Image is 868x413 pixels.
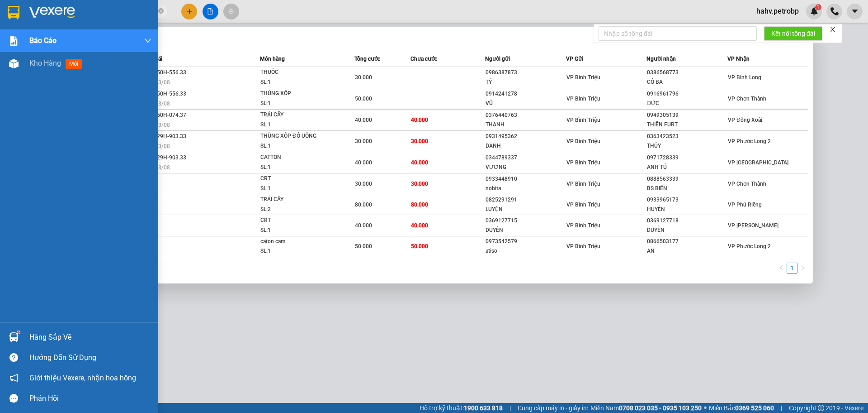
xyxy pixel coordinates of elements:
span: 40.000 [411,117,428,123]
span: 80.000 [411,202,428,208]
input: Nhập số tổng đài [599,26,757,41]
img: solution-icon [9,36,19,46]
span: Báo cáo [29,35,57,46]
span: 40.000 [355,222,372,229]
span: Chưa cước [410,56,437,62]
span: VP Bình Triệu [566,181,600,187]
span: mới [66,59,82,69]
div: TRÁI CÂY [260,110,328,120]
span: Trên xe 29H-903.33 [138,133,186,139]
div: CÔ BA [647,77,727,87]
div: caton cam [260,237,328,247]
div: CRT [260,174,328,184]
div: SL: 1 [260,99,328,109]
div: 0825291291 [486,195,566,205]
div: 0344789337 [486,153,566,163]
div: BS BIÊN [647,184,727,193]
span: VP Gửi [566,56,583,62]
span: VP Bình Triệu [566,243,600,250]
div: 0363423523 [647,132,727,141]
a: 1 [787,263,797,273]
button: Kết nối tổng đài [764,26,822,41]
span: 30.000 [411,138,428,144]
span: 50.000 [355,96,372,102]
span: VP Bình Triệu [566,96,600,102]
span: Kết nối tổng đài [771,29,815,38]
div: atiso [486,246,566,256]
span: 30.000 [355,74,372,81]
span: 40.000 [411,159,428,166]
div: DUYÊN [486,226,566,235]
span: VP Nhận [727,56,750,62]
span: 30.000 [355,181,372,187]
img: logo-vxr [8,6,19,19]
div: nobita [486,184,566,193]
div: THỦY [647,141,727,151]
span: Kho hàng [29,59,61,67]
li: Next Page [797,263,808,274]
span: right [800,265,806,270]
span: VP Bình Triệu [566,222,600,229]
div: TÝ [486,77,566,87]
span: Người gửi [485,56,510,62]
sup: 1 [17,331,20,334]
span: Trên xe 50H-556.33 [138,91,186,97]
span: Tổng cước [354,56,380,62]
li: 1 [787,263,797,274]
div: THUỐC [260,67,328,77]
span: 30.000 [355,138,372,144]
span: VP [GEOGRAPHIC_DATA] [728,159,788,166]
span: VP Bình Triệu [566,74,600,81]
div: SL: 1 [260,184,328,194]
div: VŨ [486,99,566,108]
span: VP Bình Triệu [566,117,600,123]
div: SL: 1 [260,141,328,151]
div: HUYỀN [647,205,727,214]
span: down [144,37,151,44]
span: close-circle [158,7,164,16]
div: Hướng dẫn sử dụng [29,351,151,365]
span: Trên xe 29H-903.33 [138,154,186,161]
div: 0866503177 [647,237,727,246]
div: LUYỆN [486,205,566,214]
span: notification [9,374,18,382]
div: SL: 1 [260,163,328,173]
span: Người nhận [646,56,676,62]
span: question-circle [9,353,18,362]
div: TRÁI CÂY [260,195,328,205]
div: SL: 1 [260,77,328,87]
span: VP Bình Triệu [566,202,600,208]
div: THIÊN FURT [647,120,727,130]
div: SL: 1 [260,120,328,130]
div: 0914241278 [486,89,566,99]
div: 0931495362 [486,132,566,141]
span: VP Bình Triệu [566,138,600,144]
span: message [9,394,18,403]
span: VP Bình Triệu [566,159,600,166]
div: VƯƠNG [486,163,566,172]
span: 40.000 [411,222,428,229]
span: 80.000 [355,202,372,208]
div: Hàng sắp về [29,331,151,344]
div: SL: 1 [260,246,328,256]
div: 0369127718 [647,216,727,226]
div: 0916961796 [647,89,727,99]
div: DUYÊN [647,226,727,235]
span: Trên xe 50H-556.33 [138,69,186,76]
span: close-circle [158,8,164,14]
div: AN [647,246,727,256]
span: Giới thiệu Vexere, nhận hoa hồng [29,372,136,384]
img: warehouse-icon [9,332,19,342]
div: 0386568773 [647,68,727,77]
div: 0933448910 [486,174,566,184]
span: VP Phước Long 2 [728,138,771,144]
span: VP Phước Long 2 [728,243,771,250]
li: Previous Page [776,263,787,274]
div: THÙNG XỐP [260,89,328,99]
img: warehouse-icon [9,59,19,68]
div: Phản hồi [29,392,151,405]
span: 30.000 [411,181,428,187]
span: left [778,265,784,270]
div: SL: 1 [260,226,328,235]
span: 50.000 [411,243,428,250]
